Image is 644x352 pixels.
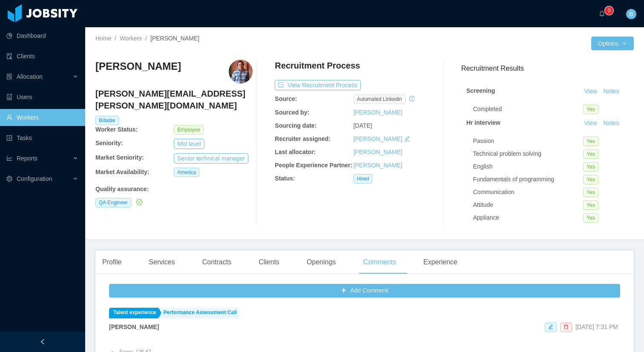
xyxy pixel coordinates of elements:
span: B [629,9,633,19]
i: icon: edit [404,136,410,142]
a: [PERSON_NAME] [354,162,402,169]
div: English [473,162,584,171]
a: Performance Assessment Call [159,308,239,318]
i: icon: solution [6,74,12,80]
b: Sourcing date: [275,122,316,129]
b: Market Seniority: [95,154,144,161]
div: Communication [473,188,584,197]
span: Reports [17,155,37,162]
span: Allocation [17,73,43,80]
a: [PERSON_NAME] [354,149,402,155]
button: icon: plusAdd Comment [109,284,620,298]
i: icon: bell [599,11,605,17]
a: icon: userWorkers [6,109,78,126]
i: icon: delete [563,324,569,329]
b: Recruiter assigned: [275,135,331,142]
span: QA Engineer [95,198,131,207]
div: Appliance [473,213,584,222]
strong: Screening [466,87,495,94]
sup: 0 [605,6,613,15]
div: Comments [356,250,403,274]
b: Market Availability: [95,169,149,175]
span: Hired [354,174,373,183]
b: Status: [275,175,295,182]
img: 59a905a0-f4f5-11e9-860b-9500c83e9fcf_664be54f84cf4-400w.png [229,60,253,83]
a: icon: robotUsers [6,89,78,106]
div: Attitude [473,200,584,209]
a: View [581,120,600,126]
div: Contracts [195,250,238,274]
span: Employee [174,125,203,135]
a: [PERSON_NAME] [354,109,402,116]
span: Billable [95,116,119,125]
button: Mid level [174,139,204,149]
span: [DATE] [354,122,372,129]
a: Workers [120,35,142,42]
div: Experience [417,250,464,274]
span: Configuration [17,175,52,182]
b: Quality assurance : [95,186,149,192]
div: Fundamentals of programming [473,175,584,184]
b: Seniority: [95,140,123,146]
button: Notes [600,86,623,97]
a: icon: pie-chartDashboard [6,27,78,44]
i: icon: line-chart [6,155,12,161]
span: automated linkedin [354,94,405,104]
b: Source: [275,95,297,102]
div: Clients [252,250,286,274]
strong: [PERSON_NAME] [109,323,159,330]
i: icon: edit [548,324,553,329]
span: Yes [583,149,598,159]
a: icon: auditClients [6,48,78,65]
div: Profile [95,250,128,274]
div: Passion [473,137,584,146]
span: Yes [583,200,598,210]
div: Technical problem solving [473,149,584,158]
span: Yes [583,162,598,172]
div: Completed [473,105,584,114]
span: [PERSON_NAME] [150,35,199,42]
b: Last allocator: [275,149,316,155]
b: Sourced by: [275,109,309,116]
a: icon: exportView Recruitment Process [275,82,361,89]
i: icon: setting [6,176,12,182]
h3: Recruitment Results [461,63,634,74]
span: / [115,35,116,42]
i: icon: history [409,96,415,102]
span: Yes [583,188,598,197]
span: Yes [583,137,598,146]
span: Yes [583,213,598,223]
div: Services [142,250,181,274]
strong: Hr interview [466,119,500,126]
h4: Recruitment Process [275,60,360,72]
b: Worker Status: [95,126,138,133]
button: icon: exportView Recruitment Process [275,80,361,90]
b: People Experience Partner: [275,162,352,169]
button: Optionsicon: down [591,37,634,50]
span: America [174,168,199,177]
span: Yes [583,175,598,184]
h3: [PERSON_NAME] [95,60,181,73]
a: Home [95,35,111,42]
span: Yes [583,105,598,114]
i: icon: check-circle [136,199,142,205]
a: Talent experience [109,308,158,318]
a: [PERSON_NAME] [354,135,402,142]
button: Senior technical manager [174,153,248,163]
a: View [581,88,600,94]
span: [DATE] 7:31 PM [575,323,618,330]
a: icon: profileTasks [6,129,78,146]
div: Openings [300,250,343,274]
span: / [145,35,147,42]
a: icon: check-circle [135,199,142,206]
button: Notes [600,118,623,129]
h4: [PERSON_NAME][EMAIL_ADDRESS][PERSON_NAME][DOMAIN_NAME] [95,88,253,112]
